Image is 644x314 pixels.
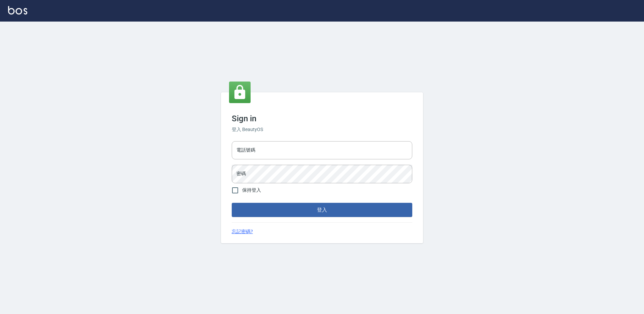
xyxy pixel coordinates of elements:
button: 登入 [232,203,412,217]
span: 保持登入 [242,187,261,194]
img: Logo [8,6,27,14]
h3: Sign in [232,114,412,123]
a: 忘記密碼? [232,228,253,235]
h6: 登入 BeautyOS [232,126,412,133]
